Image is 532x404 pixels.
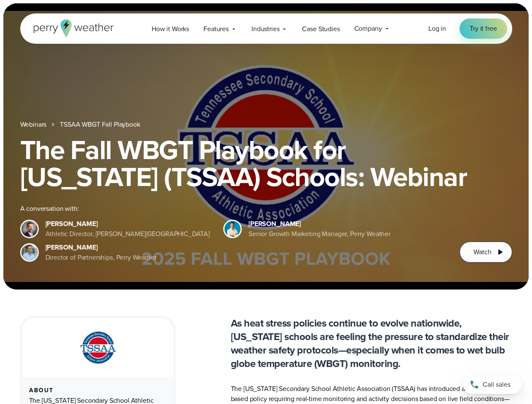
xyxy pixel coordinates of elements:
[483,380,511,390] span: Call sales
[463,375,522,394] a: Call sales
[29,387,166,394] div: About
[45,229,210,239] div: Athletic Director, [PERSON_NAME][GEOGRAPHIC_DATA]
[460,19,507,39] a: Try it free
[144,20,196,37] a: How it Works
[20,136,512,190] h1: The Fall WBGT Playbook for [US_STATE] (TSSAA) Schools: Webinar
[295,20,347,37] a: Case Studies
[249,229,390,239] div: Senior Growth Marketing Manager, Perry Weather
[354,24,382,34] span: Company
[70,329,126,367] img: TSSAA-Tennessee-Secondary-School-Athletic-Association.svg
[428,24,446,34] a: Log in
[152,24,189,34] span: How it Works
[20,120,47,130] a: Webinars
[45,219,210,229] div: [PERSON_NAME]
[473,247,491,257] span: Watch
[203,24,229,34] span: Features
[20,204,446,214] div: A conversation with:
[45,252,157,263] div: Director of Partnerships, Perry Weather
[251,24,279,34] span: Industries
[231,316,512,370] p: As heat stress policies continue to evolve nationwide, [US_STATE] schools are feeling the pressur...
[302,24,340,34] span: Case Studies
[21,221,37,237] img: Brian Wyatt
[60,120,140,130] a: TSSAA WBGT Fall Playbook
[249,219,390,229] div: [PERSON_NAME]
[225,221,241,237] img: Spencer Patton, Perry Weather
[20,120,512,130] nav: Breadcrumb
[428,24,446,33] span: Log in
[21,245,37,260] img: Jeff Wood
[45,242,157,252] div: [PERSON_NAME]
[460,242,512,263] button: Watch
[470,24,497,34] span: Try it free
